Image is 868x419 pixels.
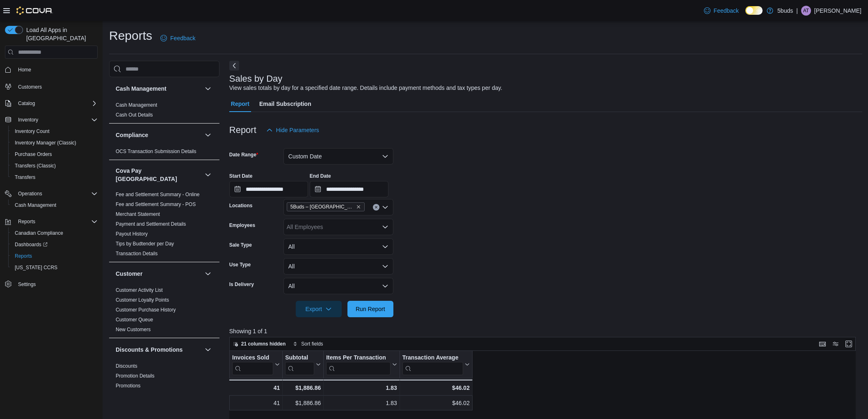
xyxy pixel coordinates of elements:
button: Enter fullscreen [844,339,854,349]
div: Subtotal [285,354,314,375]
a: Transfers (Classic) [11,161,59,171]
h3: Customer [116,270,142,278]
p: [PERSON_NAME] [814,6,861,16]
button: Canadian Compliance [8,227,101,239]
div: $1,886.86 [285,383,321,393]
div: Invoices Sold [232,354,273,375]
button: Remove 5Buds – North Battleford from selection in this group [356,204,361,209]
a: Reports [11,251,35,261]
button: Reports [15,217,39,227]
a: Promotion Details [116,373,155,379]
span: Transaction Details [116,250,158,257]
button: All [283,278,393,294]
a: Discounts [116,363,137,369]
span: Hide Parameters [276,126,319,134]
span: Reports [11,251,98,261]
p: Showing 1 of 1 [229,327,862,335]
span: Email Subscription [259,96,311,112]
div: 1.83 [326,398,397,408]
h3: Compliance [116,131,148,139]
span: Inventory Manager (Classic) [11,138,98,148]
span: Inventory Manager (Classic) [15,140,76,146]
a: Customers [15,82,45,92]
h1: Reports [109,27,152,44]
div: Subtotal [285,354,314,362]
button: Inventory [2,114,101,126]
span: Customers [18,84,42,90]
span: Dashboards [11,240,98,250]
span: Feedback [170,34,195,42]
div: Cash Management [109,100,219,123]
span: Customer Activity List [116,287,163,293]
div: Customer [109,285,219,338]
label: Sale Type [229,242,252,248]
nav: Complex example [5,60,98,311]
span: Sort fields [301,341,323,347]
h3: Cash Management [116,85,167,93]
span: New Customers [116,326,151,333]
span: Purchase Orders [11,149,98,159]
span: Inventory Count [11,126,98,136]
h3: Discounts & Promotions [116,346,183,354]
button: All [283,258,393,275]
div: $46.02 [402,383,470,393]
a: Payout History [116,231,148,237]
p: | [796,6,798,16]
button: Transfers (Classic) [8,160,101,172]
span: Customer Loyalty Points [116,297,169,303]
a: Tips by Budtender per Day [116,241,174,247]
button: Inventory Count [8,126,101,137]
span: Reports [18,218,35,225]
a: Feedback [701,2,742,19]
div: View sales totals by day for a specified date range. Details include payment methods and tax type... [229,84,503,92]
a: Feedback [157,30,199,46]
button: Next [229,61,239,71]
h3: Cova Pay [GEOGRAPHIC_DATA] [116,167,201,183]
a: Fee and Settlement Summary - POS [116,201,196,207]
button: All [283,238,393,255]
button: Sort fields [290,339,326,349]
a: Payment and Settlement Details [116,221,186,227]
span: Inventory Count [15,128,50,135]
div: $1,886.86 [285,398,321,408]
a: Promotions [116,383,141,389]
a: Cash Management [11,200,59,210]
p: 5buds [777,6,793,16]
button: Customer [203,269,213,279]
button: Display options [831,339,841,349]
button: Open list of options [382,204,388,211]
span: Canadian Compliance [11,228,98,238]
span: Reports [15,253,32,259]
div: Compliance [109,147,219,160]
a: Inventory Count [11,126,53,136]
span: Canadian Compliance [15,230,63,236]
input: Press the down key to open a popover containing a calendar. [310,181,388,197]
span: Report [231,96,249,112]
button: Catalog [15,98,38,108]
a: Purchase Orders [11,149,55,159]
a: New Customers [116,327,151,332]
button: Home [2,64,101,76]
a: Customer Purchase History [116,307,176,313]
input: Dark Mode [745,6,763,15]
div: Transaction Average [402,354,463,375]
span: Cash Management [15,202,56,208]
span: Cash Management [11,200,98,210]
button: Cash Management [8,199,101,211]
button: Subtotal [285,354,321,375]
span: Home [15,64,98,75]
span: Customer Queue [116,316,153,323]
a: Merchant Statement [116,211,160,217]
button: Discounts & Promotions [116,346,201,354]
span: Transfers [11,172,98,182]
button: Open list of options [382,224,388,230]
span: 5Buds – North Battleford [287,202,365,211]
span: Transfers (Classic) [15,163,56,169]
button: Compliance [203,130,213,140]
button: Reports [2,216,101,227]
button: Run Report [347,301,393,317]
span: Run Report [356,305,385,313]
